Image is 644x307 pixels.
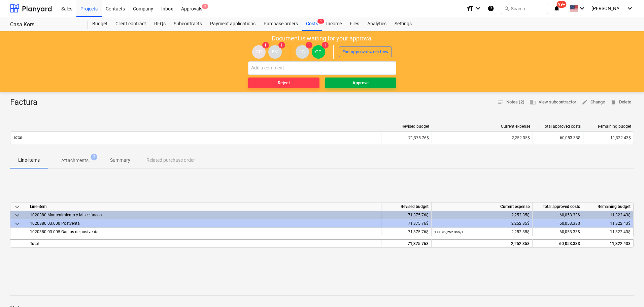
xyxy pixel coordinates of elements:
i: keyboard_arrow_down [578,4,586,12]
a: Purchase orders [260,17,302,31]
div: Line-item [27,203,381,211]
div: 60,053.33$ [533,211,583,219]
span: 1 [262,42,269,49]
p: Attachments [61,157,89,164]
div: End approval workflow [342,48,389,56]
span: keyboard_arrow_down [13,203,21,211]
span: 2 [91,154,97,160]
div: Payment applications [206,17,260,31]
span: edit [582,99,588,105]
button: End approval workflow [339,47,392,57]
span: keyboard_arrow_down [13,220,21,228]
p: Document is waiting for your approval [272,34,373,42]
div: Fernando Vanegas [268,45,282,59]
div: Revised budget [381,203,432,211]
div: Total [27,239,381,247]
span: 11,322.43$ [610,135,631,140]
div: 60,053.33$ [533,132,583,143]
div: Current expense [432,203,533,211]
span: Change [582,98,605,106]
div: Revised budget [384,124,429,129]
a: Client contract [111,17,150,31]
div: Javier Cattan [296,45,309,59]
i: keyboard_arrow_down [474,4,482,12]
button: Search [501,3,548,14]
i: keyboard_arrow_down [626,4,634,12]
div: 60,053.33$ [533,239,583,247]
div: 11,322.43$ [583,219,634,228]
span: 11,322.43$ [610,229,631,234]
div: 2,252.35$ [434,228,530,236]
i: Knowledge base [487,4,494,12]
a: Analytics [363,17,391,31]
p: Line-items [18,157,40,164]
span: JC [299,49,305,54]
iframe: Chat Widget [610,275,644,307]
div: Current expense [435,124,530,129]
i: format_size [466,4,474,12]
span: CP [315,49,321,54]
span: FV [272,49,278,54]
span: 1020380.03.005 Gastos de postventa [30,229,99,234]
button: Reject [248,78,319,88]
span: 1 [306,42,312,49]
div: 11,322.43$ [583,239,634,247]
div: Reject [278,79,290,87]
button: Delete [608,97,634,108]
small: 1.00 × 2,252.35$ / 1 [434,230,464,234]
span: Notes (2) [498,98,524,106]
span: Delete [610,98,631,106]
div: 71,375.76$ [381,211,432,219]
span: delete [610,99,616,105]
div: 71,375.76$ [381,228,432,236]
a: Costs1 [302,17,322,31]
div: Remaining budget [583,203,634,211]
div: Approve [352,79,369,87]
div: Casa Korsi [10,21,80,28]
p: Total [13,135,22,141]
span: business [530,99,536,105]
div: 71,375.76$ [381,219,432,228]
i: notifications [553,4,560,12]
div: Total approved costs [536,124,581,129]
span: 1 [317,19,324,24]
span: 1 [202,4,208,9]
div: 2,252.35$ [434,211,530,219]
div: 2,252.35$ [434,219,530,228]
div: RFQs [150,17,170,31]
input: Add a comment [248,61,396,75]
a: Subcontracts [170,17,206,31]
span: notes [498,99,504,105]
div: Factura [10,97,43,108]
div: 2,252.35$ [435,135,530,140]
a: Settings [391,17,416,31]
div: 1020380.03.000 Postventa [30,219,378,227]
span: 1 [322,42,329,49]
span: [PERSON_NAME] [591,6,625,11]
div: 1020380 Mantenimiento y Misceláneos [30,211,378,219]
a: Files [346,17,363,31]
div: Remaining budget [586,124,631,129]
span: CP [256,49,262,54]
span: 1 [278,42,285,49]
a: Income [322,17,346,31]
div: Claudia Perez [252,45,266,59]
button: Change [579,97,608,108]
div: Costs [302,17,322,31]
div: 11,322.43$ [583,211,634,219]
div: 60,053.33$ [533,219,583,228]
p: Summary [110,157,130,164]
a: Budget [88,17,111,31]
span: 60,053.33$ [560,229,580,234]
div: 71,375.76$ [381,239,432,247]
span: 99+ [557,1,567,8]
span: search [504,6,509,11]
